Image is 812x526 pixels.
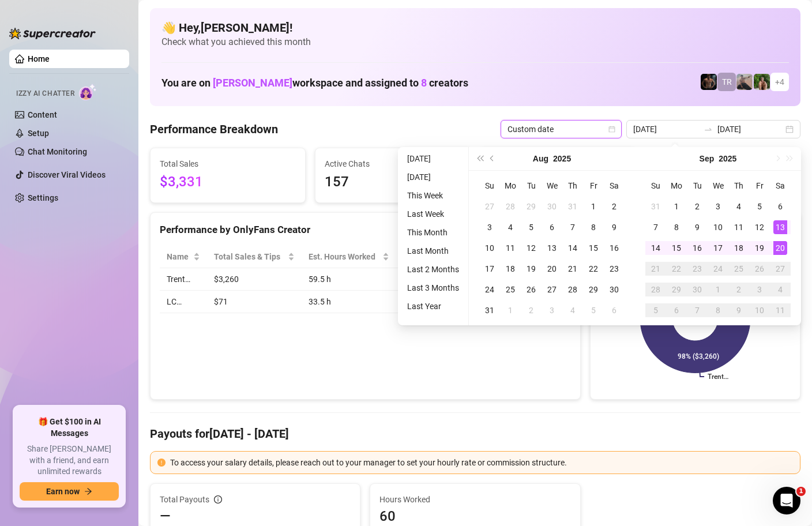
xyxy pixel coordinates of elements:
button: Choose a month [700,147,715,170]
td: 2025-09-14 [645,238,666,258]
img: LC [736,74,753,90]
span: [PERSON_NAME] [213,77,292,89]
a: Setup [28,129,49,138]
div: 10 [483,241,497,255]
div: 26 [524,283,538,296]
td: $3,260 [207,268,301,291]
span: calendar [608,126,615,133]
td: 2025-09-15 [666,238,687,258]
span: Total Sales [160,157,296,170]
td: 2025-08-08 [583,217,604,238]
td: 2025-08-18 [500,258,521,279]
td: 2025-09-04 [728,196,749,217]
a: Chat Monitoring [28,147,87,156]
div: 26 [753,262,766,276]
th: Th [562,175,583,196]
td: 2025-10-09 [728,300,749,321]
td: 2025-09-21 [645,258,666,279]
h4: 👋 Hey, [PERSON_NAME] ! [161,20,789,36]
td: 2025-07-31 [562,196,583,217]
td: 2025-08-17 [479,258,500,279]
li: Last Month [403,244,464,258]
div: 25 [503,283,517,296]
a: Settings [28,193,58,202]
td: 2025-09-18 [728,238,749,258]
div: 29 [524,200,538,213]
div: 4 [732,200,746,213]
span: to [704,125,713,134]
div: 18 [503,262,517,276]
th: We [542,175,562,196]
td: 2025-09-11 [728,217,749,238]
div: 31 [649,200,663,213]
div: 20 [545,262,559,276]
div: 27 [483,200,497,213]
th: Name [160,246,207,268]
div: 8 [587,220,600,234]
td: 2025-08-22 [583,258,604,279]
span: Active Chats [325,157,461,170]
td: 2025-08-26 [521,279,542,300]
td: 2025-08-05 [521,217,542,238]
td: 2025-07-28 [500,196,521,217]
div: 25 [732,262,746,276]
td: 2025-10-11 [770,300,791,321]
div: Est. Hours Worked [309,250,380,263]
td: 2025-10-06 [666,300,687,321]
span: $3,331 [160,171,296,193]
td: 2025-08-09 [604,217,625,238]
td: 2025-09-19 [749,238,770,258]
div: 10 [711,220,725,234]
span: Name [167,250,191,263]
div: 3 [545,303,559,317]
span: Hours Worked [379,493,570,506]
span: TR [722,76,732,88]
td: 2025-09-30 [687,279,708,300]
td: 2025-09-01 [666,196,687,217]
div: 23 [607,262,621,276]
span: Total Sales & Tips [214,250,285,263]
th: We [708,175,728,196]
span: info-circle [214,495,222,504]
td: 2025-07-27 [479,196,500,217]
span: — [160,507,171,525]
td: 2025-08-04 [500,217,521,238]
div: 15 [670,241,683,255]
td: 2025-08-14 [562,238,583,258]
td: 2025-08-31 [479,300,500,321]
th: Fr [749,175,770,196]
div: 17 [711,241,725,255]
div: 17 [483,262,497,276]
th: Sa [604,175,625,196]
th: Mo [666,175,687,196]
td: 2025-09-02 [521,300,542,321]
td: 2025-09-17 [708,238,728,258]
input: Start date [633,123,699,136]
td: 2025-09-05 [749,196,770,217]
img: Nathaniel [754,74,770,90]
div: 12 [524,241,538,255]
h4: Payouts for [DATE] - [DATE] [150,426,800,442]
td: 2025-09-20 [770,238,791,258]
td: 2025-08-19 [521,258,542,279]
span: Share [PERSON_NAME] with a friend, and earn unlimited rewards [20,444,119,478]
span: 1 [796,487,806,496]
div: 9 [732,303,746,317]
td: 2025-09-09 [687,217,708,238]
iframe: Intercom live chat [773,487,800,514]
td: 2025-09-07 [645,217,666,238]
td: 2025-08-28 [562,279,583,300]
td: 2025-09-29 [666,279,687,300]
td: 2025-08-27 [542,279,562,300]
span: arrow-right [84,487,92,495]
div: 31 [483,303,497,317]
td: 2025-09-23 [687,258,708,279]
div: 6 [773,200,787,213]
td: 2025-09-04 [562,300,583,321]
div: 1 [670,200,683,213]
td: 2025-08-25 [500,279,521,300]
td: 2025-07-30 [542,196,562,217]
td: 2025-09-03 [542,300,562,321]
div: 11 [732,220,746,234]
li: Last 3 Months [403,281,464,295]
